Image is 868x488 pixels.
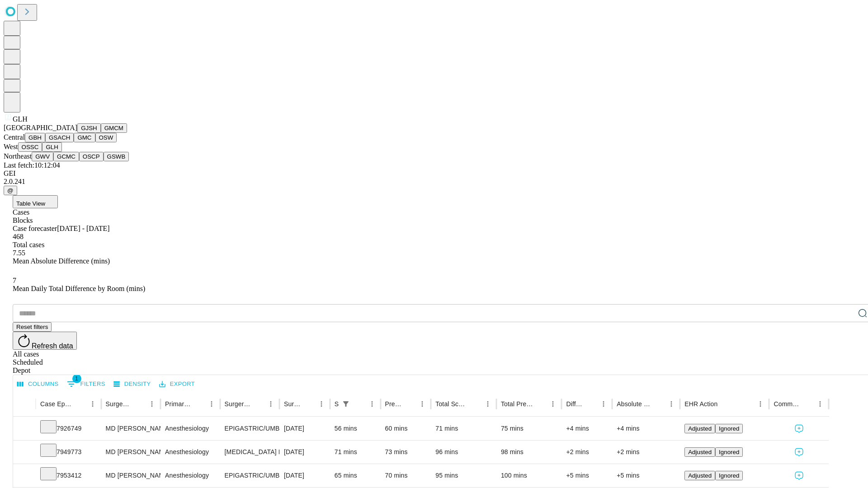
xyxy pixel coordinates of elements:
button: Ignored [715,471,743,480]
div: 1 active filter [340,398,352,410]
button: Select columns [15,377,61,391]
span: Central [4,133,25,141]
div: 7953412 [40,464,97,487]
button: Menu [366,398,378,410]
div: 7926749 [40,417,97,440]
div: Anesthesiology [165,417,215,440]
div: MD [PERSON_NAME] [PERSON_NAME] Md [106,441,156,464]
span: Ignored [719,449,739,455]
span: Ignored [719,425,739,432]
div: [MEDICAL_DATA] PARTIAL [225,441,275,464]
button: Export [157,377,197,391]
div: 73 mins [385,441,427,464]
button: OSW [95,133,117,142]
button: Sort [469,398,481,410]
div: 71 mins [335,441,376,464]
span: Table View [16,200,45,207]
span: Adjusted [688,425,712,432]
span: [GEOGRAPHIC_DATA] [4,124,77,131]
span: Total cases [13,241,44,249]
button: Density [111,377,153,391]
button: Sort [652,398,665,410]
button: Sort [534,398,547,410]
div: 96 mins [435,441,492,464]
span: Ignored [719,472,739,479]
span: Case forecaster [13,225,57,232]
div: 65 mins [335,464,376,487]
button: GWV [32,152,53,161]
div: MD [PERSON_NAME] [PERSON_NAME] Md [106,464,156,487]
div: Comments [774,400,800,408]
button: Adjusted [684,447,715,457]
span: Last fetch: 10:12:04 [4,161,60,169]
div: 7949773 [40,441,97,464]
div: Surgery Date [284,400,302,408]
div: EPIGASTRIC/UMBILICAL [MEDICAL_DATA] INITIAL < 3 CM INCARCERATED/STRANGULATED [225,464,275,487]
button: GJSH [77,123,101,133]
div: +2 mins [566,441,608,464]
button: Sort [74,398,86,410]
button: OSCP [79,152,104,161]
button: Adjusted [684,471,715,480]
button: Expand [18,421,31,437]
button: Table View [13,195,58,208]
div: 75 mins [501,417,557,440]
button: Expand [18,445,31,460]
div: EPIGASTRIC/UMBILICAL [MEDICAL_DATA] INITIAL < 3 CM REDUCIBLE [225,417,275,440]
button: Sort [403,398,416,410]
button: Menu [481,398,494,410]
button: Menu [547,398,559,410]
button: Adjusted [684,424,715,433]
div: 56 mins [335,417,376,440]
div: Predicted In Room Duration [385,400,403,408]
button: Ignored [715,424,743,433]
div: EHR Action [684,400,717,408]
div: +5 mins [566,464,608,487]
button: Sort [252,398,264,410]
span: Reset filters [16,324,48,330]
div: Primary Service [165,400,191,408]
button: Sort [302,398,315,410]
button: GSWB [104,152,129,161]
div: Anesthesiology [165,464,215,487]
div: Scheduled In Room Duration [335,400,339,408]
button: Menu [86,398,99,410]
div: Total Scheduled Duration [435,400,468,408]
button: GBH [25,133,45,142]
div: Surgeon Name [106,400,132,408]
button: Sort [801,398,814,410]
span: Mean Absolute Difference (mins) [13,257,110,265]
button: GLH [42,142,61,152]
span: 1 [72,374,81,383]
button: Sort [353,398,366,410]
button: Sort [193,398,205,410]
div: Surgery Name [225,400,251,408]
button: Menu [205,398,218,410]
div: Total Predicted Duration [501,400,533,408]
span: Adjusted [688,449,712,455]
button: Refresh data [13,332,77,350]
span: 7 [13,277,16,284]
span: Mean Daily Total Difference by Room (mins) [13,285,145,292]
div: +2 mins [617,441,675,464]
span: Northeast [4,152,32,160]
button: Menu [416,398,429,410]
div: Absolute Difference [617,400,651,408]
button: GSACH [45,133,74,142]
div: 95 mins [435,464,492,487]
div: [DATE] [284,441,325,464]
div: 60 mins [385,417,427,440]
div: MD [PERSON_NAME] [PERSON_NAME] Md [106,417,156,440]
div: +4 mins [617,417,675,440]
span: Refresh data [32,342,73,350]
button: Sort [585,398,597,410]
div: Difference [566,400,584,408]
button: OSSC [18,142,42,152]
span: GLH [13,115,28,123]
div: 71 mins [435,417,492,440]
button: GCMC [53,152,79,161]
button: Reset filters [13,322,52,332]
span: [DATE] - [DATE] [57,225,109,232]
span: @ [7,187,14,194]
button: Ignored [715,447,743,457]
